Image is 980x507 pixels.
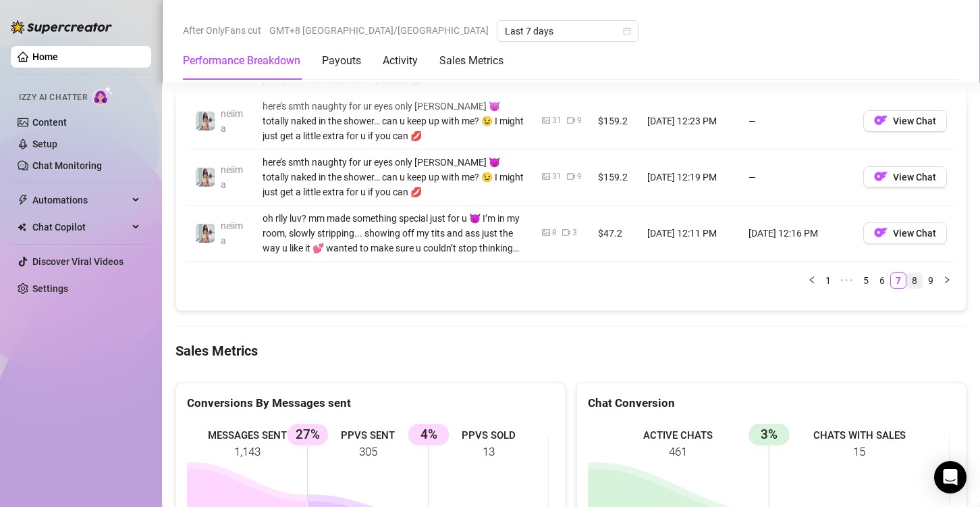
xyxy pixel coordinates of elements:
img: OF [874,226,888,239]
img: logo-BBDzfeDw.svg [11,20,112,34]
li: 1 [820,272,836,289]
span: ••• [836,272,858,289]
span: View Chat [893,116,936,126]
span: Automations [32,189,128,211]
div: 8 [552,226,557,239]
li: 8 [906,272,923,289]
img: neiima [196,168,215,187]
span: left [808,276,816,284]
span: Izzy AI Chatter [19,91,87,104]
div: 9 [577,170,582,183]
span: GMT+8 [GEOGRAPHIC_DATA]/[GEOGRAPHIC_DATA] [269,20,489,41]
button: right [939,272,955,289]
td: [DATE] 12:23 PM [639,93,740,149]
span: View Chat [893,172,936,183]
span: After OnlyFans cut [183,20,261,41]
button: left [804,272,820,289]
li: Previous 5 Pages [836,272,858,289]
td: $159.2 [590,93,639,149]
img: OF [874,114,888,127]
span: video-camera [567,172,575,180]
a: OFView Chat [863,231,947,241]
a: Chat Monitoring [32,160,102,171]
span: video-camera [562,228,570,237]
div: Activity [383,53,418,69]
img: neiima [196,224,215,243]
span: picture [542,228,550,237]
a: Settings [32,283,68,294]
li: 6 [874,272,890,289]
button: OFView Chat [863,166,947,188]
div: Payouts [322,53,361,69]
span: Last 7 days [505,21,630,41]
span: picture [542,172,550,180]
li: Previous Page [804,272,820,289]
div: Sales Metrics [439,53,503,69]
li: Next Page [939,272,955,289]
div: Open Intercom Messenger [934,461,967,493]
img: AI Chatter [92,86,113,105]
td: [DATE] 12:19 PM [639,149,740,206]
span: thunderbolt [18,195,28,206]
li: 7 [890,272,906,289]
h4: Sales Metrics [175,341,967,360]
td: [DATE] 12:11 PM [639,206,740,262]
div: 31 [552,170,562,183]
span: View Chat [893,228,936,239]
span: calendar [623,27,631,35]
button: OFView Chat [863,222,947,244]
a: 7 [891,273,906,288]
td: — [740,149,855,206]
a: 8 [907,273,922,288]
img: neiima [196,112,215,130]
img: Chat Copilot [18,222,26,232]
div: Performance Breakdown [183,53,300,69]
div: 31 [552,114,562,127]
span: neiima [221,164,243,190]
a: Home [32,51,58,62]
div: 3 [572,226,577,239]
a: Content [32,117,67,128]
a: Discover Viral Videos [32,256,124,267]
span: neiima [221,108,243,134]
a: OFView Chat [863,174,947,185]
div: oh rlly luv? mm made something special just for u 😈 I’m in my room, slowly stripping... showing o... [263,211,526,256]
a: 1 [821,273,836,288]
div: 9 [577,114,582,127]
div: here’s smth naughty for ur eyes only [PERSON_NAME] 😈 totally naked in the shower… can u keep up w... [263,155,526,199]
div: here’s smth naughty for ur eyes only [PERSON_NAME] 😈 totally naked in the shower… can u keep up w... [263,99,526,143]
span: neiima [221,220,243,246]
button: OFView Chat [863,110,947,132]
span: right [943,276,951,284]
div: Chat Conversion [588,394,955,412]
a: 6 [875,273,890,288]
a: OFView Chat [863,118,947,129]
td: $159.2 [590,149,639,206]
span: video-camera [567,116,575,124]
td: $47.2 [590,206,639,262]
div: Conversions By Messages sent [187,394,554,412]
a: 5 [859,273,873,288]
img: OF [874,170,888,183]
td: [DATE] 12:16 PM [740,206,855,262]
td: — [740,93,855,149]
li: 5 [858,272,874,289]
span: Chat Copilot [32,216,128,238]
li: 9 [923,272,939,289]
span: picture [542,116,550,124]
a: Setup [32,139,57,149]
a: 9 [923,273,938,288]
